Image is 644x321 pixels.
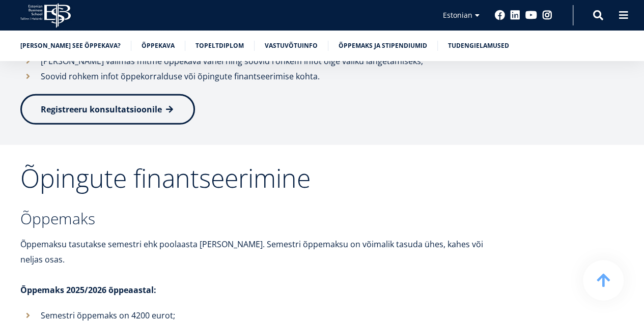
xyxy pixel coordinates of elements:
a: Facebook [495,10,505,20]
a: Vastuvõtuinfo [265,41,318,51]
p: Õppemaksu tasutakse semestri ehk poolaasta [PERSON_NAME]. Semestri õppemaksu on võimalik tasuda ü... [20,237,504,267]
a: [PERSON_NAME] see õppekava? [20,41,121,51]
a: Instagram [542,10,552,20]
p: Soovid rohkem infot õppekorralduse või õpingute finantseerimise kohta. [41,69,504,84]
a: Registreeru konsultatsioonile [20,94,195,125]
span: Registreeru konsultatsioonile [41,104,162,115]
a: Õppekava [142,41,175,51]
a: Youtube [525,10,537,20]
span: Perekonnanimi [218,1,264,10]
a: Õppemaks ja stipendiumid [339,41,427,51]
a: Tudengielamused [448,41,509,51]
strong: Õppemaks 2025/2026 õppeaastal: [20,284,156,296]
a: Topeltdiplom [195,41,244,51]
h3: Õppemaks [20,211,504,226]
a: Linkedin [510,10,520,20]
h2: Õpingute finantseerimine [20,165,504,191]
